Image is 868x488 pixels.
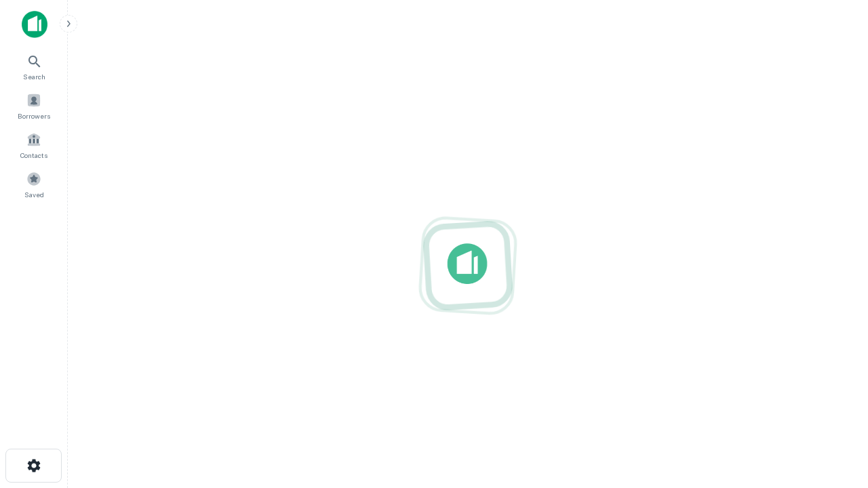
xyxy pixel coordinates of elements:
a: Borrowers [4,87,64,124]
a: Search [4,48,64,85]
span: Borrowers [18,110,50,121]
iframe: Chat Widget [800,380,868,445]
img: capitalize-icon.png [22,11,47,38]
a: Contacts [4,127,64,163]
span: Saved [24,189,44,200]
a: Saved [4,166,64,203]
span: Search [23,71,45,82]
span: Contacts [20,150,47,161]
